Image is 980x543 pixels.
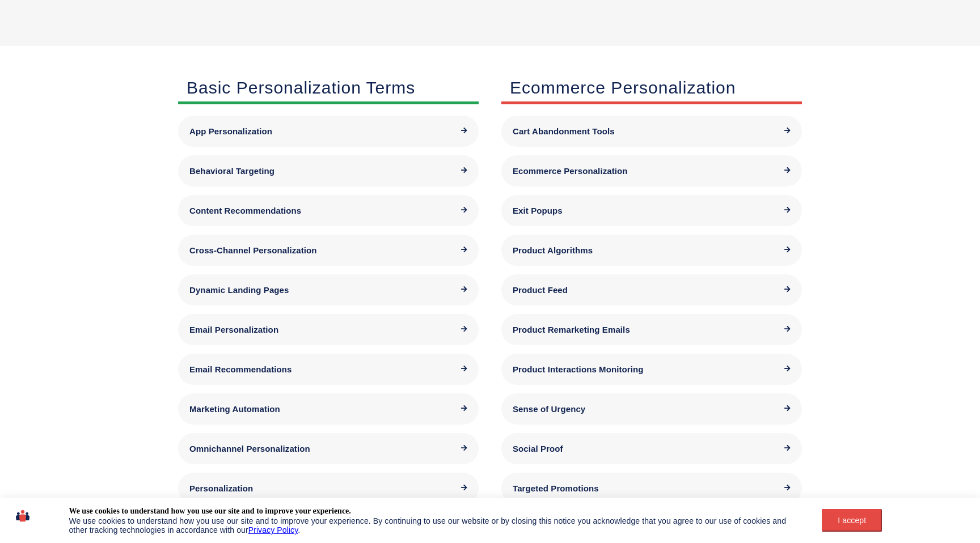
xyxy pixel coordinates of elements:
div: I accept [829,516,875,525]
button: I accept [822,509,882,532]
span: Behavioral Targeting [189,166,274,176]
h3: Ecommerce Personalization [510,74,802,101]
img: icon [16,506,29,525]
span: Cross-Channel Personalization [189,245,317,255]
div: We use cookies to understand how you use our site and to improve your experience. By continuing t... [69,516,792,534]
span: Exit Popups [513,206,563,215]
span: Product Algorithms [513,245,593,255]
span: Personalization [189,483,253,493]
h3: Basic Personalization Terms [187,74,479,101]
span: Email Recommendations [189,364,292,374]
span: Product Feed [513,285,568,295]
span: Cart Abandonment Tools [513,126,615,136]
span: Product Remarketing Emails [513,325,630,334]
span: Product Interactions Monitoring [513,364,644,374]
span: Email Personalization [189,325,278,334]
span: Marketing Automation [189,404,280,414]
span: Dynamic Landing Pages [189,285,289,295]
span: Targeted Promotions [513,483,599,493]
span: Social Proof [513,444,563,453]
span: Sense of Urgency [513,404,585,414]
span: Omnichannel Personalization [189,444,310,453]
a: Privacy Policy [248,525,298,534]
span: Ecommerce Personalization [513,166,628,176]
span: Content Recommendations [189,206,301,215]
span: App Personalization [189,126,272,136]
div: We use cookies to understand how you use our site and to improve your experience. [69,506,350,516]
